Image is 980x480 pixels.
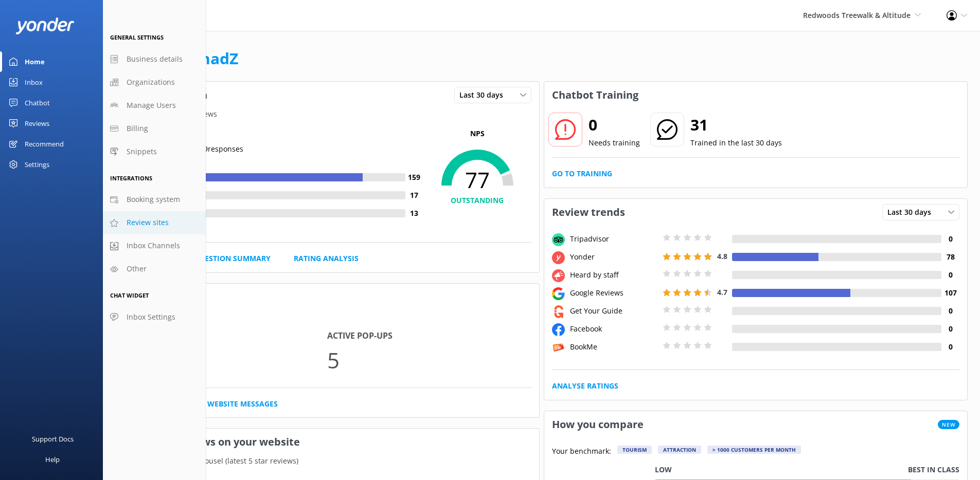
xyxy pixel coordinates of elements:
[941,305,959,317] h4: 0
[552,380,618,392] a: Analyse Ratings
[567,233,660,245] div: Tripadvisor
[717,251,727,261] span: 4.8
[567,305,660,317] div: Get Your Guide
[25,134,64,154] div: Recommend
[127,263,147,274] span: Other
[103,140,206,163] a: Snippets
[110,33,164,41] span: General Settings
[190,48,238,69] a: ChadZ
[941,251,959,263] h4: 78
[567,323,660,335] div: Facebook
[589,137,640,149] p: Needs training
[127,311,175,323] span: Inbox Settings
[941,341,959,353] h4: 0
[423,167,531,193] span: 77
[544,411,651,438] h3: How you compare
[127,53,183,65] span: Business details
[423,195,531,206] h4: OUTSTANDING
[45,449,60,470] div: Help
[294,253,359,264] a: Rating Analysis
[938,420,959,429] span: New
[887,207,937,218] span: Last 30 days
[103,306,206,329] a: Inbox Settings
[941,233,959,245] h4: 0
[127,123,148,134] span: Billing
[127,100,176,111] span: Manage Users
[103,94,206,117] a: Manage Users
[25,93,50,113] div: Chatbot
[116,455,539,467] p: Your current review carousel (latest 5 star reviews)
[25,154,49,175] div: Settings
[103,117,206,140] a: Billing
[405,208,423,219] h4: 13
[193,253,271,264] a: Question Summary
[544,82,646,108] h3: Chatbot Training
[103,188,206,211] a: Booking system
[123,128,423,139] h5: Rating
[127,217,169,228] span: Review sites
[941,287,959,299] h4: 107
[127,240,180,251] span: Inbox Channels
[655,464,672,475] p: Low
[116,429,539,455] h3: Showcase reviews on your website
[25,51,45,72] div: Home
[32,429,74,449] div: Support Docs
[123,343,327,377] p: 590
[567,341,660,353] div: BookMe
[803,10,911,20] span: Redwoods Treewalk & Altitude
[116,310,539,322] p: In the last 30 days
[405,172,423,183] h4: 159
[191,143,243,155] p: | 189 responses
[103,71,206,94] a: Organizations
[544,199,633,226] h3: Review trends
[707,446,801,454] div: > 1000 customers per month
[941,323,959,335] h4: 0
[567,251,660,263] div: Yonder
[405,190,423,201] h4: 17
[658,446,701,454] div: Attraction
[690,137,782,149] p: Trained in the last 30 days
[941,269,959,281] h4: 0
[207,398,278,410] a: Website Messages
[589,113,640,137] h2: 0
[103,257,206,281] a: Other
[717,287,727,297] span: 4.7
[110,291,149,299] span: Chat Widget
[127,146,157,157] span: Snippets
[908,464,959,475] p: Best in class
[459,89,509,101] span: Last 30 days
[25,72,43,93] div: Inbox
[127,77,175,88] span: Organizations
[103,48,206,71] a: Business details
[423,128,531,139] p: NPS
[552,446,611,458] p: Your benchmark:
[116,284,539,310] h3: Website Chat
[567,269,660,281] div: Heard by staff
[103,234,206,257] a: Inbox Channels
[567,287,660,299] div: Google Reviews
[25,113,49,134] div: Reviews
[127,194,180,205] span: Booking system
[690,113,782,137] h2: 31
[103,211,206,234] a: Review sites
[15,17,75,34] img: yonder-white-logo.png
[327,343,531,377] p: 5
[617,446,652,454] div: Tourism
[116,108,539,120] p: From all sources of reviews
[123,329,327,343] h4: Conversations
[552,168,612,179] a: Go to Training
[110,174,152,182] span: Integrations
[327,329,531,343] h4: Active Pop-ups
